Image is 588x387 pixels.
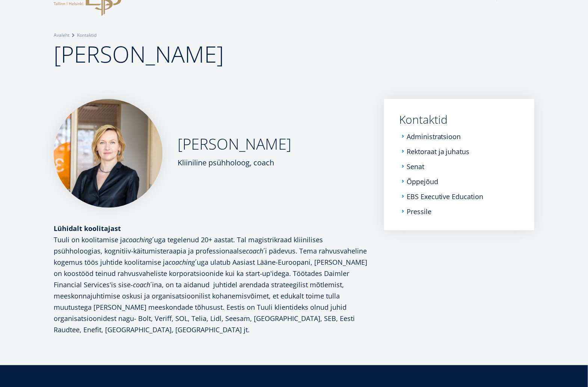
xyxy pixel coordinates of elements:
[407,178,438,185] a: Õppejõud
[407,148,470,155] a: Rektoraat ja juhatus
[54,31,69,39] a: Avaleht
[246,246,263,255] em: coach
[54,223,369,234] div: Lühidalt koolitajast
[178,135,291,153] h2: [PERSON_NAME]
[407,163,424,170] a: Senat
[407,193,484,200] a: EBS Executive Education
[407,208,431,215] a: Pressile
[133,280,150,289] em: coach
[407,133,461,140] a: Administratsioon
[54,39,224,69] span: [PERSON_NAME]
[178,157,291,168] div: Kliiniline psühholoog, coach
[54,99,163,208] img: Tuuli Junolainen
[399,114,519,125] a: Kontaktid
[77,31,96,39] a: Kontaktid
[126,235,152,244] em: coaching
[54,234,369,335] p: Tuuli on koolitamise ja ´uga tegelenud 20+ aastat. Tal magistrikraad kliinilises psühholoogias, k...
[169,258,195,267] em: coaching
